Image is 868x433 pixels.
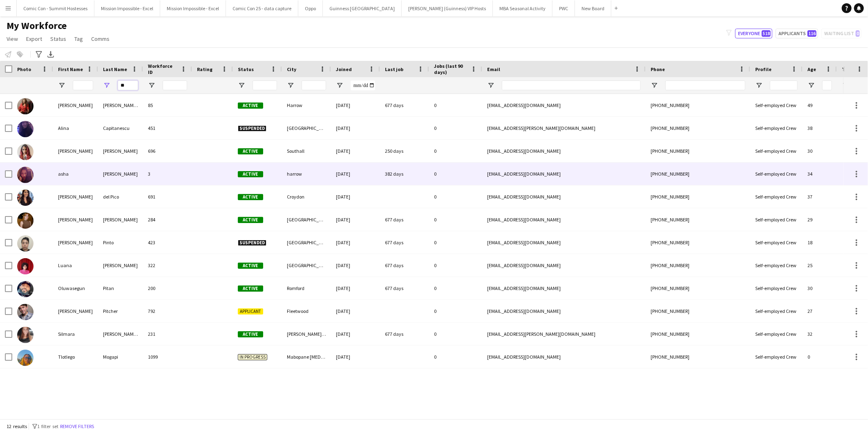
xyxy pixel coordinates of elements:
div: Oluwasegun [53,277,98,299]
div: [DATE] [331,277,380,299]
img: Silmara Capito down [17,327,34,343]
div: 792 [143,300,192,322]
div: Silmara [53,323,98,345]
div: [PHONE_NUMBER] [646,117,750,139]
div: 85 [143,94,192,116]
div: Romford [282,277,331,299]
div: [PHONE_NUMBER] [646,163,750,185]
div: asha [53,163,98,185]
div: [PHONE_NUMBER] [646,300,750,322]
button: Open Filter Menu [238,82,245,89]
div: 250 days [380,140,429,162]
div: 0 [429,208,482,231]
div: 25 [803,254,837,277]
span: Active [238,217,263,223]
div: [PHONE_NUMBER] [646,346,750,368]
div: Self-employed Crew [750,231,803,254]
div: [DATE] [331,163,380,185]
div: 34 [803,163,837,185]
span: Active [238,103,263,109]
button: Open Filter Menu [487,82,494,89]
span: Active [238,171,263,177]
input: Profile Filter Input [770,80,798,90]
div: 677 days [380,323,429,345]
a: Status [47,33,69,44]
div: 0 [429,185,482,208]
div: Harrow [282,94,331,116]
img: Oluwasegun Pitan [17,281,34,297]
div: [PHONE_NUMBER] [646,208,750,231]
button: Open Filter Menu [336,82,343,89]
div: [PERSON_NAME] [98,140,143,162]
span: City [287,66,296,72]
img: Sam Pitcher [17,304,34,320]
span: Active [238,331,263,337]
div: [PERSON_NAME] [53,94,98,116]
div: Fleetwood [282,300,331,322]
img: Adriana Pinto Costa Maddox [17,98,34,114]
div: 0 [429,140,482,162]
button: Mission Impossible - Excel [160,0,226,16]
div: [PERSON_NAME] [98,163,143,185]
button: Guinness [GEOGRAPHIC_DATA] [323,0,402,16]
span: Comms [91,35,110,42]
span: Status [238,66,254,72]
img: Danielle del Pico [17,190,34,206]
span: Tag [74,35,83,42]
img: asha pindoria [17,167,34,183]
input: First Name Filter Input [73,80,93,90]
a: Export [23,33,45,44]
span: In progress [238,354,267,360]
div: Self-employed Crew [750,185,803,208]
div: [PERSON_NAME][GEOGRAPHIC_DATA] [282,323,331,345]
div: [EMAIL_ADDRESS][DOMAIN_NAME] [482,208,646,231]
a: View [3,33,21,44]
div: Self-employed Crew [750,117,803,139]
button: Open Filter Menu [808,82,815,89]
span: Applicant [238,308,263,315]
img: Tlotlego Mogapi [17,350,34,366]
div: Pitan [98,277,143,299]
button: MBA Seasonal Activity [493,0,553,16]
div: 200 [143,277,192,299]
div: [EMAIL_ADDRESS][PERSON_NAME][DOMAIN_NAME] [482,117,646,139]
span: Active [238,286,263,292]
div: 0 [429,323,482,345]
img: Isabelle Karpinski [17,212,34,229]
div: [PHONE_NUMBER] [646,254,750,277]
div: Luana [53,254,98,277]
span: 518 [762,30,771,37]
span: Suspended [238,240,266,246]
div: [EMAIL_ADDRESS][DOMAIN_NAME] [482,140,646,162]
div: Self-employed Crew [750,300,803,322]
div: 0 [429,117,482,139]
div: [GEOGRAPHIC_DATA] [282,231,331,254]
div: 3 [143,163,192,185]
div: [DATE] [331,208,380,231]
div: 0 [429,300,482,322]
div: [EMAIL_ADDRESS][DOMAIN_NAME] [482,277,646,299]
div: Self-employed Crew [750,277,803,299]
div: 0 [429,94,482,116]
div: 677 days [380,208,429,231]
button: Mission Impossible - Excel [94,0,160,16]
div: 1099 [143,346,192,368]
div: [GEOGRAPHIC_DATA] [282,254,331,277]
div: [DATE] [331,117,380,139]
div: [PERSON_NAME] [53,208,98,231]
span: First Name [58,66,83,72]
div: [EMAIL_ADDRESS][DOMAIN_NAME] [482,254,646,277]
div: 451 [143,117,192,139]
div: [EMAIL_ADDRESS][DOMAIN_NAME] [482,185,646,208]
div: 30 [803,277,837,299]
div: [GEOGRAPHIC_DATA] [282,208,331,231]
span: Last Name [103,66,127,72]
img: Anthony Pius [17,144,34,160]
span: Active [238,263,263,269]
div: Alina [53,117,98,139]
div: [PHONE_NUMBER] [646,185,750,208]
div: [EMAIL_ADDRESS][DOMAIN_NAME] [482,300,646,322]
span: 116 [808,30,817,37]
div: 38 [803,117,837,139]
div: [DATE] [331,231,380,254]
